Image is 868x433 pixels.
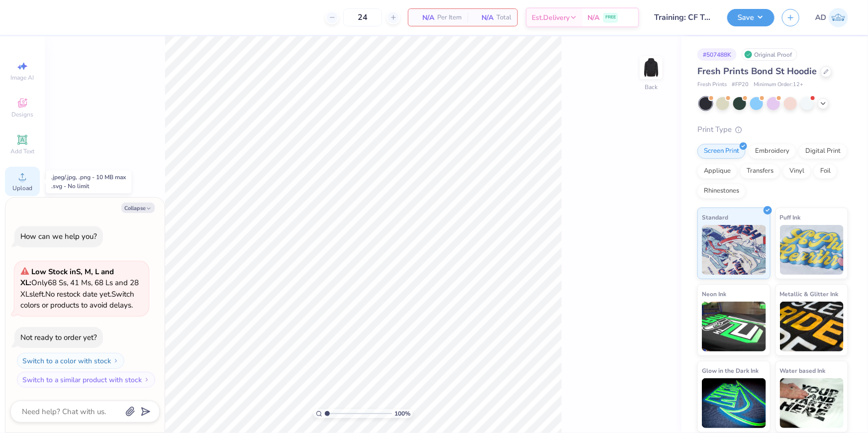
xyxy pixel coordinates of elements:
span: Est. Delivery [532,12,570,23]
span: Add Text [10,147,34,155]
span: Designs [11,110,33,118]
button: Switch to a similar product with stock [17,372,155,388]
img: Switch to a color with stock [113,358,119,364]
span: Water based Ink [780,365,826,376]
button: Collapse [121,203,155,213]
span: Total [496,12,511,23]
img: Puff Ink [780,225,844,275]
span: 100 % [394,409,410,418]
a: AD [815,8,848,27]
div: How can we help you? [20,231,97,241]
div: Vinyl [783,164,811,179]
span: # FP20 [732,81,749,89]
strong: Low Stock in S, M, L and XL : [20,267,114,288]
span: Fresh Prints [697,81,727,89]
div: Screen Print [697,144,746,159]
span: N/A [587,12,599,23]
img: Water based Ink [780,378,844,428]
button: Switch to a color with stock [17,353,124,369]
span: Only 68 Ss, 41 Ms, 68 Ls and 28 XLs left. Switch colors or products to avoid delays. [20,267,139,311]
span: No restock date yet. [45,289,111,299]
button: Save [727,9,774,26]
div: Digital Print [799,144,847,159]
div: Rhinestones [697,184,746,199]
img: Neon Ink [702,302,766,351]
span: AD [815,12,826,23]
div: # 507488K [697,48,737,61]
div: .svg - No limit [51,182,126,191]
div: Not ready to order yet? [20,332,97,342]
span: Neon Ink [702,289,726,299]
span: Per Item [437,12,462,23]
img: Switch to a similar product with stock [144,377,150,383]
div: Print Type [697,124,848,135]
img: Back [641,58,661,78]
span: Minimum Order: 12 + [754,81,803,89]
span: Metallic & Glitter Ink [780,289,839,299]
input: Untitled Design [647,7,720,27]
img: Standard [702,225,766,275]
span: Image AI [11,74,34,82]
img: Aldro Dalugdog [829,8,848,27]
div: Original Proof [742,48,797,61]
div: Foil [814,164,837,179]
span: Upload [12,184,32,192]
div: .jpeg/.jpg, .png - 10 MB max [51,173,126,182]
span: Fresh Prints Bond St Hoodie [697,65,817,77]
span: Standard [702,212,728,222]
div: Transfers [740,164,780,179]
input: – – [343,8,382,26]
span: N/A [474,12,493,23]
span: Glow in the Dark Ink [702,365,759,376]
span: N/A [414,12,434,23]
span: Puff Ink [780,212,801,222]
div: Back [645,83,658,92]
div: Embroidery [749,144,796,159]
span: FREE [605,14,616,21]
div: Applique [697,164,737,179]
img: Metallic & Glitter Ink [780,302,844,351]
img: Glow in the Dark Ink [702,378,766,428]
